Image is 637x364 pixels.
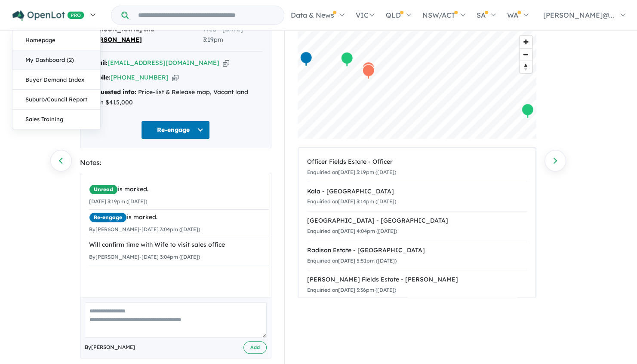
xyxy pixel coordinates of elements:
[307,245,527,256] div: Radison Estate - [GEOGRAPHIC_DATA]
[89,87,262,108] div: Price-list & Release map, Vacant land from $415,000
[223,58,229,67] button: Copy
[307,153,527,182] a: Officer Fields Estate - OfficerEnquiried on[DATE] 3:19pm ([DATE])
[307,275,527,285] div: [PERSON_NAME] Fields Estate - [PERSON_NAME]
[307,211,527,241] a: [GEOGRAPHIC_DATA] - [GEOGRAPHIC_DATA]Enquiried on[DATE] 4:04pm ([DATE])
[340,52,353,67] div: Map marker
[307,228,397,234] small: Enquiried on [DATE] 4:04pm ([DATE])
[172,73,178,82] button: Copy
[243,341,267,354] button: Add
[89,212,269,223] div: is marked.
[12,70,100,90] a: Buyer Demand Index
[89,240,269,250] div: Will confirm time with Wife to visit sales office
[520,61,532,73] button: Reset bearing to north
[130,6,282,24] input: Try estate name, suburb, builder or developer
[307,257,397,264] small: Enquiried on [DATE] 5:51pm ([DATE])
[12,90,100,110] a: Suburb/Council Report
[362,64,375,80] div: Map marker
[89,184,118,195] span: Unread
[521,103,534,119] div: Map marker
[307,270,527,300] a: [PERSON_NAME] Fields Estate - [PERSON_NAME]Enquiried on[DATE] 3:36pm ([DATE])
[307,187,527,197] div: Kala - [GEOGRAPHIC_DATA]
[307,157,527,167] div: Officer Fields Estate - Officer
[89,226,200,232] small: By [PERSON_NAME] - [DATE] 3:04pm ([DATE])
[362,61,375,77] div: Map marker
[307,198,396,205] small: Enquiried on [DATE] 3:14pm ([DATE])
[108,59,219,67] a: [EMAIL_ADDRESS][DOMAIN_NAME]
[520,36,532,48] button: Zoom in
[89,212,127,223] span: Re-engage
[520,48,532,61] button: Zoom out
[12,50,100,70] a: My Dashboard (2)
[12,110,100,129] a: Sales Training
[307,287,396,293] small: Enquiried on [DATE] 3:36pm ([DATE])
[89,184,269,195] div: is marked.
[89,24,203,45] span: [PERSON_NAME] sha [PERSON_NAME]
[307,241,527,271] a: Radison Estate - [GEOGRAPHIC_DATA]Enquiried on[DATE] 5:51pm ([DATE])
[307,182,527,212] a: Kala - [GEOGRAPHIC_DATA]Enquiried on[DATE] 3:14pm ([DATE])
[298,31,536,139] canvas: Map
[203,24,262,45] span: Wed - [DATE] 3:19pm
[89,254,200,260] small: By [PERSON_NAME] - [DATE] 3:04pm ([DATE])
[543,11,614,19] span: [PERSON_NAME]@...
[85,343,135,352] span: By [PERSON_NAME]
[111,73,169,81] a: [PHONE_NUMBER]
[80,157,271,168] div: Notes:
[89,198,147,205] small: [DATE] 3:19pm ([DATE])
[12,10,84,21] img: Openlot PRO Logo White
[307,169,396,175] small: Enquiried on [DATE] 3:19pm ([DATE])
[299,51,312,67] div: Map marker
[141,121,210,139] button: Re-engage
[12,31,100,50] a: Homepage
[307,216,527,226] div: [GEOGRAPHIC_DATA] - [GEOGRAPHIC_DATA]
[520,61,532,73] span: Reset bearing to north
[89,88,136,96] strong: Requested info:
